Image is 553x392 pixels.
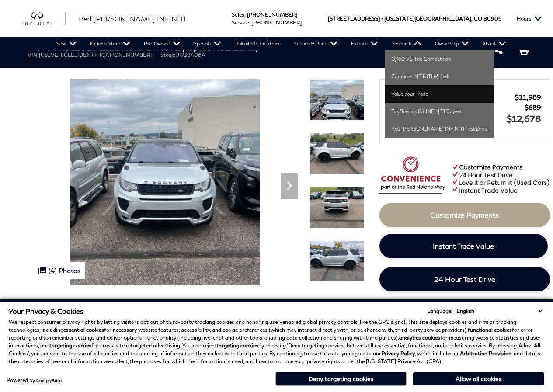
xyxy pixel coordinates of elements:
span: Stock: [160,52,175,58]
nav: Main Navigation [49,37,513,50]
select: Language Select [454,307,544,315]
button: Allow all cookies [413,372,544,385]
span: 24 Hour Test Drive [434,275,495,283]
span: $11,989 [515,93,541,101]
a: QX60 VS The Competition [385,50,494,68]
a: Red [PERSON_NAME] INFINITI Test Drive [385,120,494,138]
a: Value Your Trade [385,85,494,103]
span: $689 [525,103,541,111]
span: : [244,11,246,18]
a: Red [PERSON_NAME] INFINITI [79,14,186,24]
a: Privacy Policy [381,350,415,357]
a: Finance [344,37,385,50]
img: INFINITI [22,12,66,26]
strong: functional cookies [468,326,512,333]
span: Service [232,19,249,26]
span: Sales [232,11,244,18]
a: Pre-Owned [137,37,187,50]
span: : [249,19,250,26]
strong: Arbitration Provision [460,350,511,357]
a: About [476,37,513,50]
div: Next [281,173,298,199]
a: Customize Payments [379,203,550,227]
a: New [49,37,83,50]
a: Red [PERSON_NAME] $11,989 [389,93,541,101]
a: ComplyAuto [36,378,62,383]
a: Tax Savings for INFINITI Buyers [385,103,494,120]
strong: targeting cookies [49,342,91,349]
a: Ownership [428,37,476,50]
img: Used 2018 Land Rover HSE Luxury image 1 [309,79,364,152]
strong: essential cookies [63,326,104,333]
a: [PHONE_NUMBER] [251,19,302,26]
a: Express Store [83,37,137,50]
a: Dealer Handling $689 [389,103,541,111]
span: UI738406A [175,52,205,58]
span: Red [PERSON_NAME] INFINITI [79,14,186,23]
img: Used 2018 Land Rover HSE Luxury image 4 [309,240,364,282]
a: [PHONE_NUMBER] [247,11,297,18]
p: We respect consumer privacy rights by letting visitors opt out of third-party tracking cookies an... [9,318,544,365]
img: Used 2018 Land Rover HSE Luxury image 3 [309,187,364,228]
img: Used 2018 Land Rover HSE Luxury image 1 [28,79,303,332]
a: [STREET_ADDRESS] • [US_STATE][GEOGRAPHIC_DATA], CO 80905 [328,15,501,22]
a: Service & Parts [287,37,344,50]
a: infiniti [22,12,66,26]
div: (4) Photos [34,262,85,279]
h1: 2018 Land Rover Discovery Sport HSE Luxury [28,42,428,52]
a: 24 Hour Test Drive [379,267,550,291]
span: Customize Payments [430,211,499,219]
strong: targeting cookies [216,342,258,349]
span: Instant Trade Value [433,242,494,250]
a: Compare INFINITI Models [385,68,494,85]
button: Deny targeting cookies [275,372,407,386]
a: Specials [187,37,228,50]
a: Research [385,37,428,50]
strong: analytics cookies [399,334,440,341]
a: Instant Trade Value [379,234,548,258]
div: Language: [427,309,452,314]
span: $12,678 [507,113,541,124]
a: Unlimited Confidence [228,37,287,50]
span: Your Privacy & Cookies [9,307,83,315]
img: Used 2018 Land Rover HSE Luxury image 2 [309,133,364,174]
span: [US_VEHICLE_IDENTIFICATION_NUMBER] [39,52,152,58]
div: Powered by [7,378,62,383]
span: VIN: [28,52,39,58]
